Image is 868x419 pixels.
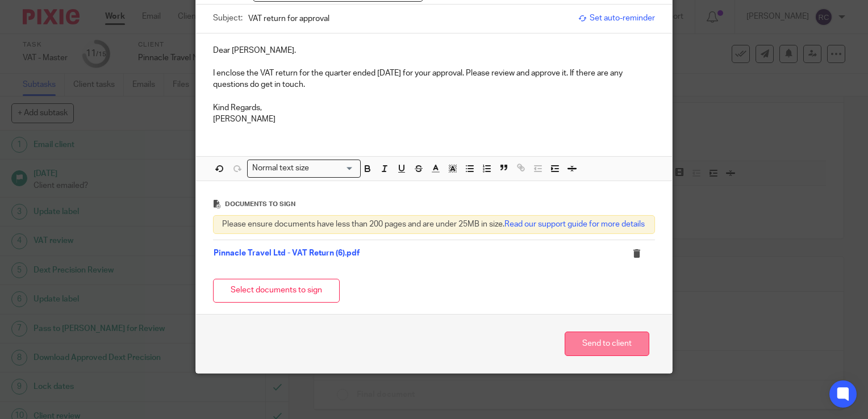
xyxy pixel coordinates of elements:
[504,220,645,228] a: Read our support guide for more details
[313,162,354,174] input: Search for option
[565,332,649,356] button: Send to client
[213,114,655,125] p: [PERSON_NAME]
[213,102,655,114] p: Kind Regards,
[213,215,655,233] div: Please ensure documents have less than 200 pages and are under 25MB in size.
[247,160,361,177] div: Search for option
[213,279,340,303] button: Select documents to sign
[214,249,360,257] a: Pinnacle Travel Ltd - VAT Return (6).pdf
[250,162,312,174] span: Normal text size
[225,201,295,207] span: Documents to sign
